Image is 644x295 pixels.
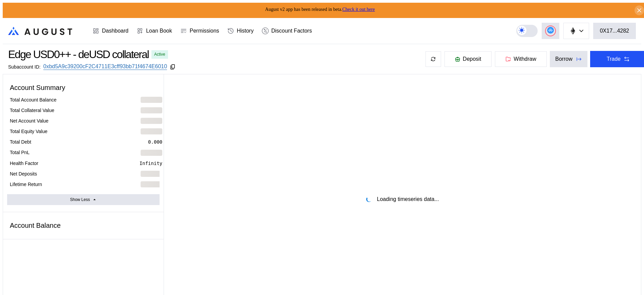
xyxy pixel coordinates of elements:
span: Withdraw [514,56,536,62]
div: Lifetime Return [10,181,42,187]
div: Loan Book [146,28,172,34]
a: Permissions [176,18,223,43]
div: Borrow [555,56,573,62]
div: Show Less [70,197,90,202]
div: Infinity [140,160,162,166]
button: Deposit [444,51,492,67]
div: Health Factor [10,160,38,166]
button: chain logo [563,23,589,39]
div: Account Balance [7,219,160,232]
button: Show Less [7,194,160,205]
img: chain logo [569,27,577,35]
div: Net Deposits [10,171,37,177]
div: Total Equity Value [10,128,47,134]
a: Check it out here [342,7,375,12]
span: Deposit [463,56,481,62]
div: Total PnL [10,149,29,155]
div: Edge USD0++ - deUSD collateral [8,48,149,61]
div: Net Account Value [10,118,48,124]
a: Dashboard [88,18,132,43]
div: Total Account Balance [10,97,57,103]
button: 0X17...4282 [593,23,636,39]
div: 0.000 [148,139,162,145]
div: Total Debt [10,139,31,145]
span: August v2 app has been released in beta. [265,7,375,12]
div: Active [154,52,165,57]
button: Withdraw [495,51,547,67]
div: Total Collateral Value [10,107,54,113]
div: Permissions [190,28,219,34]
img: pending [366,197,372,202]
div: Discount Factors [271,28,312,34]
a: History [223,18,258,43]
div: Account Summary [7,81,160,94]
div: 0X17...4282 [600,28,629,34]
div: Subaccount ID: [8,64,41,70]
div: Dashboard [102,28,128,34]
a: Loan Book [132,18,176,43]
button: Borrow [550,51,587,67]
div: Trade [607,56,621,62]
div: History [237,28,254,34]
div: Loading timeseries data... [377,196,439,202]
a: 0xbd5A9c39200cF2C4711E3cff93bb71f4674E6010 [43,63,167,70]
a: Discount Factors [258,18,316,43]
